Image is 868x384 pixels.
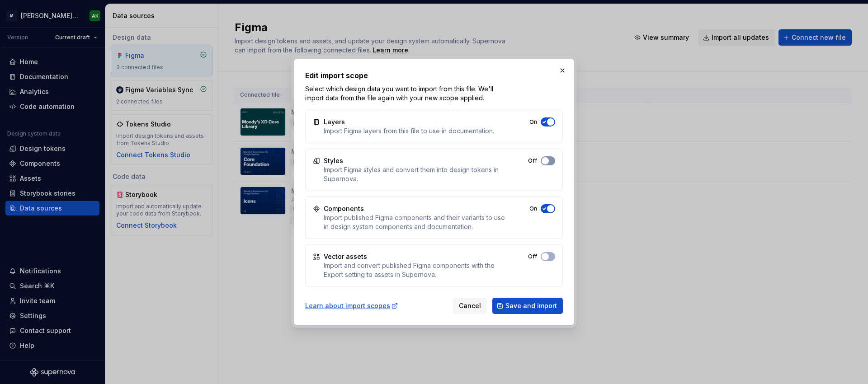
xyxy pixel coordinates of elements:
a: Learn about import scopes [305,301,398,310]
label: On [529,118,537,126]
div: Import and convert published Figma components with the Export setting to assets in Supernova. [324,261,505,279]
div: Import Figma layers from this file to use in documentation. [324,126,494,136]
label: Off [528,253,537,260]
div: Styles [324,156,343,165]
span: Save and import [505,301,557,310]
div: Layers [324,117,345,126]
label: On [529,205,537,212]
span: Cancel [459,301,481,310]
h2: Edit import scope [305,70,563,81]
label: Off [528,157,537,164]
div: Import published Figma components and their variants to use in design system components and docum... [324,213,506,231]
div: Vector assets [324,252,367,261]
div: Components [324,204,364,213]
button: Save and import [492,298,563,314]
button: Cancel [453,298,487,314]
div: Import Figma styles and convert them into design tokens in Supernova. [324,165,505,183]
p: Select which design data you want to import from this file. We'll import data from the file again... [305,84,502,103]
